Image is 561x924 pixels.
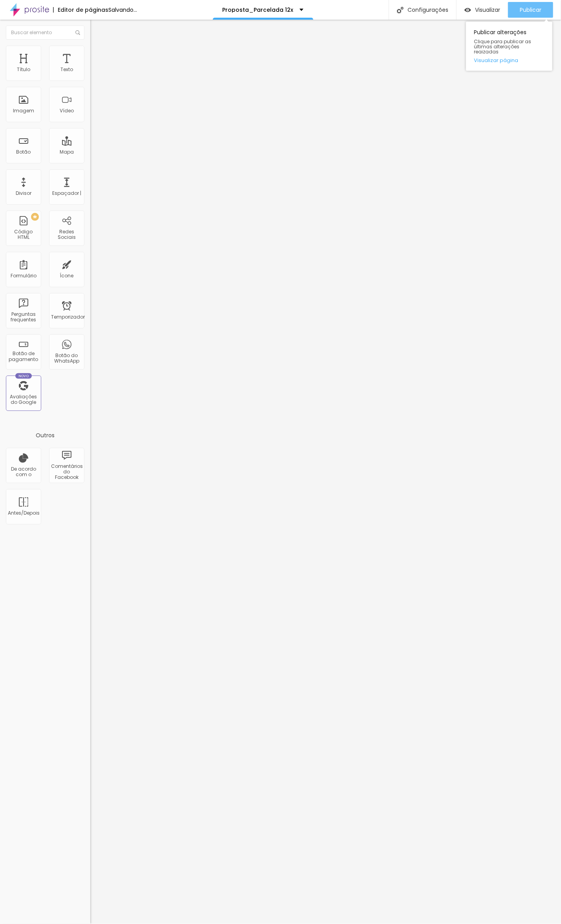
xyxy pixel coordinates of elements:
div: Editor de páginas [53,7,108,13]
div: Imagem [13,108,34,114]
div: Avaliações do Google [8,394,39,405]
div: Texto [60,67,73,72]
div: Salvando... [108,7,137,13]
div: Redes Sociais [51,229,82,240]
div: Botão do WhatsApp [51,353,82,364]
font: Configurações [408,7,448,13]
img: Ícone [75,30,80,35]
div: Comentários do Facebook [51,464,82,480]
div: Perguntas frequentes [8,312,39,323]
div: Formulário [11,273,37,279]
div: Novo [15,373,32,379]
div: De acordo com o [8,466,39,478]
div: Antes/Depois [8,510,39,516]
div: Temporizador [51,314,82,320]
div: Código HTML [8,229,39,240]
p: Proposta_Parcelada 12x [223,7,294,13]
span: Visualizar [475,7,500,13]
span: Publicar [520,7,541,13]
img: view-1.svg [464,7,471,13]
div: Botão [16,149,31,155]
div: Divisor [16,191,31,196]
button: Visualizar [457,2,508,18]
font: Publicar alterações [474,28,526,36]
div: Ícone [60,273,74,279]
div: Título [17,67,30,72]
div: Vídeo [60,108,74,114]
div: Mapa [60,149,74,155]
div: Espaçador | [52,191,81,196]
div: Botão de pagamento [8,351,39,362]
span: Clique para publicar as últimas alterações reaizadas [474,39,545,55]
button: Publicar [508,2,553,18]
input: Buscar elemento [6,26,84,40]
img: Ícone [397,7,404,13]
a: Visualizar página [474,58,545,63]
